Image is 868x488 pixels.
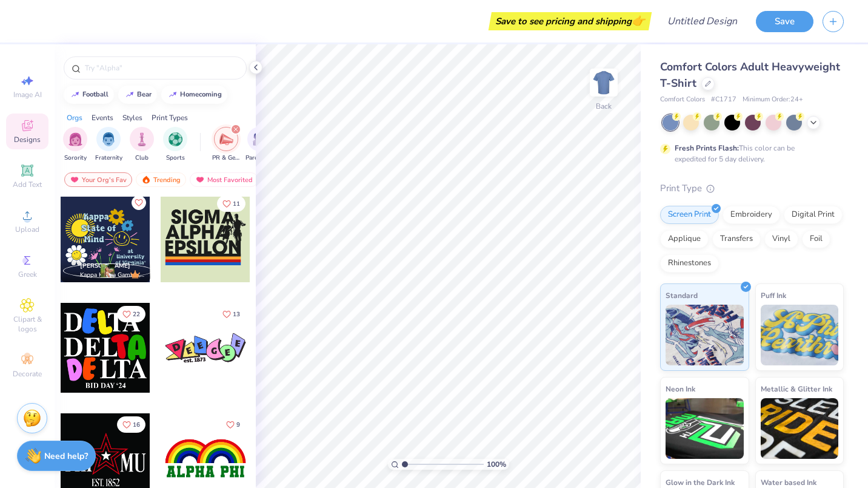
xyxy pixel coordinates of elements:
[117,306,145,322] button: Like
[13,180,42,189] span: Add Text
[135,132,149,146] img: Club Image
[712,230,761,248] div: Transfers
[132,195,146,210] button: Like
[64,172,132,187] div: Your Org's Fav
[95,127,122,163] button: filter button
[743,95,803,105] span: Minimum Order: 24 +
[163,127,187,163] div: filter for Sports
[92,112,113,123] div: Events
[80,262,130,270] span: [PERSON_NAME]
[784,206,843,224] div: Digital Print
[169,132,182,146] img: Sports Image
[666,305,744,365] img: Standard
[133,422,140,428] span: 16
[632,13,645,28] span: 👉
[596,101,612,112] div: Back
[756,11,813,32] button: Save
[764,230,798,248] div: Vinyl
[130,127,154,163] button: filter button
[212,154,240,163] span: PR & General
[802,230,830,248] div: Foil
[666,289,698,302] span: Standard
[190,172,258,187] div: Most Favorited
[18,269,37,279] span: Greek
[660,181,844,195] div: Print Type
[117,416,145,433] button: Like
[125,91,135,98] img: trend_line.gif
[68,132,82,146] img: Sorority Image
[6,314,48,334] span: Clipart & logos
[592,70,616,95] img: Back
[233,201,240,207] span: 11
[141,175,151,184] img: trending.gif
[95,127,122,163] div: filter for Fraternity
[195,175,205,184] img: most_fav.gif
[660,206,719,224] div: Screen Print
[122,112,142,123] div: Styles
[245,127,273,163] div: filter for Parent's Weekend
[44,450,88,462] strong: Need help?
[660,95,705,105] span: Comfort Colors
[219,132,233,146] img: PR & General Image
[492,12,649,30] div: Save to see pricing and shipping
[675,143,824,164] div: This color can be expedited for 5 day delivery.
[666,382,695,395] span: Neon Ink
[253,132,267,146] img: Parent's Weekend Image
[675,143,739,153] strong: Fresh Prints Flash:
[13,90,42,100] span: Image AI
[723,206,780,224] div: Embroidery
[221,416,245,433] button: Like
[136,172,186,187] div: Trending
[82,91,109,98] div: football
[245,127,273,163] button: filter button
[137,91,152,98] div: bear
[64,86,114,104] button: football
[64,154,87,163] span: Sorority
[84,62,239,74] input: Try "Alpha"
[212,127,240,163] div: filter for PR & General
[761,398,839,459] img: Metallic & Glitter Ink
[761,289,786,302] span: Puff Ink
[761,382,832,395] span: Metallic & Glitter Ink
[180,91,222,98] div: homecoming
[212,127,240,163] button: filter button
[217,195,245,212] button: Like
[660,230,709,248] div: Applique
[217,306,245,322] button: Like
[660,254,719,273] div: Rhinestones
[63,127,87,163] div: filter for Sorority
[67,112,82,123] div: Orgs
[168,91,178,98] img: trend_line.gif
[133,311,140,317] span: 22
[711,95,736,105] span: # C1717
[135,154,149,163] span: Club
[63,127,87,163] button: filter button
[102,132,115,146] img: Fraternity Image
[95,154,122,163] span: Fraternity
[70,91,80,98] img: trend_line.gif
[233,311,240,317] span: 13
[245,154,273,163] span: Parent's Weekend
[161,86,227,104] button: homecoming
[70,175,79,184] img: most_fav.gif
[13,369,42,379] span: Decorate
[761,305,839,365] img: Puff Ink
[166,154,185,163] span: Sports
[487,459,506,470] span: 100 %
[236,422,240,428] span: 9
[15,225,39,234] span: Upload
[658,9,747,33] input: Untitled Design
[130,127,154,163] div: filter for Club
[118,86,157,104] button: bear
[14,135,41,144] span: Designs
[660,59,840,90] span: Comfort Colors Adult Heavyweight T-Shirt
[152,112,188,123] div: Print Types
[80,271,145,280] span: Kappa Kappa Gamma, [GEOGRAPHIC_DATA][US_STATE]
[666,398,744,459] img: Neon Ink
[163,127,187,163] button: filter button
